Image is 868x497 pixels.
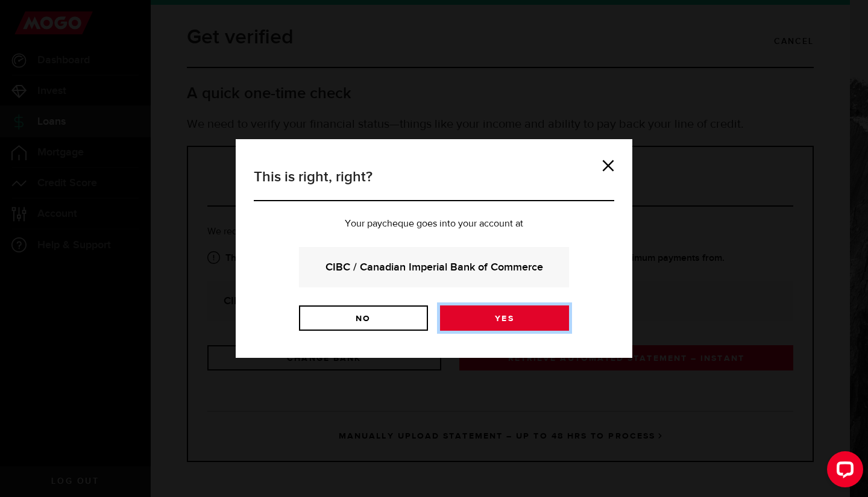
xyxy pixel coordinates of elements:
[817,446,868,497] iframe: LiveChat chat widget
[440,305,569,331] a: Yes
[254,166,614,201] h3: This is right, right?
[254,219,614,229] p: Your paycheque goes into your account at
[299,305,428,331] a: No
[315,259,553,275] strong: CIBC / Canadian Imperial Bank of Commerce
